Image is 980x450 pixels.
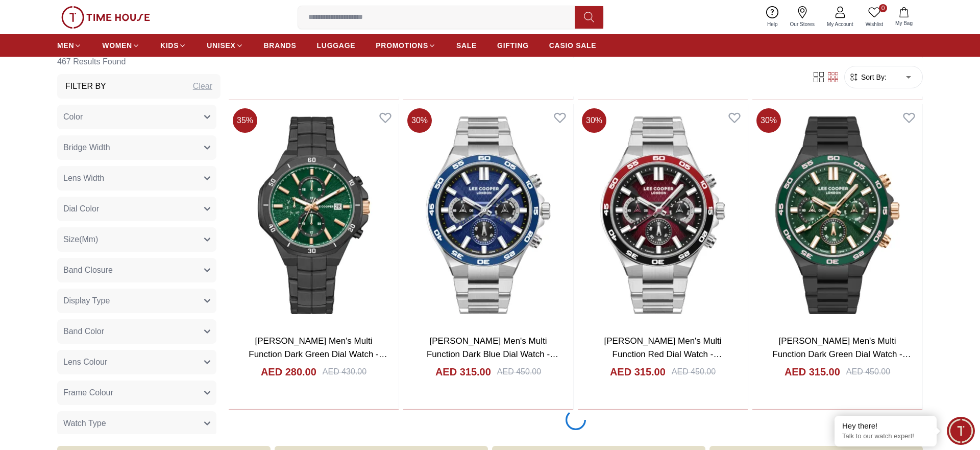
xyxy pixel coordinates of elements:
a: 0Wishlist [860,4,889,30]
a: CASIO SALE [549,36,597,55]
div: AED 430.00 [323,366,366,378]
h3: Filter By [65,80,106,92]
a: PROMOTIONS [376,36,436,55]
div: Clear [193,80,212,92]
button: Frame Colour [57,380,216,405]
a: GIFTING [497,36,529,55]
button: Watch Type [57,411,216,435]
a: Help [761,4,784,30]
div: AED 450.00 [672,366,716,378]
span: Wishlist [862,20,887,28]
button: Color [57,104,216,129]
div: Chat Widget [947,417,975,445]
div: AED 450.00 [497,366,541,378]
span: Frame Colour [63,386,113,398]
span: Size(Mm) [63,233,98,245]
img: LEE COOPER Men's Multi Function Dark Green Dial Watch - LC08067.070 [752,104,922,326]
button: Band Color [57,319,216,343]
span: Watch Type [63,417,106,429]
button: Dial Color [57,196,216,221]
span: UNISEX [207,40,235,51]
span: Lens Colour [63,356,107,368]
span: Color [63,110,83,123]
span: Bridge Width [63,141,110,153]
span: Display Type [63,294,110,306]
button: Sort By: [849,72,887,82]
img: LEE COOPER Men's Multi Function Dark Green Dial Watch - LC08087.070 [229,104,399,326]
span: My Bag [891,19,917,27]
img: LEE COOPER Men's Multi Function Red Dial Watch - LC08067.380 [578,104,748,326]
span: Help [763,20,782,28]
span: MEN [57,40,74,51]
button: Bridge Width [57,135,216,159]
button: Lens Width [57,165,216,190]
span: My Account [823,20,857,28]
h4: AED 315.00 [435,365,491,379]
span: 30 % [582,108,606,133]
span: 35 % [233,108,257,133]
span: Band Color [63,325,104,337]
span: GIFTING [497,40,529,51]
span: WOMEN [102,40,132,51]
span: Sort By: [859,72,887,82]
a: WOMEN [102,36,140,55]
span: 0 [879,4,887,12]
span: KIDS [160,40,179,51]
button: Size(Mm) [57,227,216,251]
div: AED 450.00 [846,366,890,378]
a: UNISEX [207,36,243,55]
a: Our Stores [784,4,821,30]
span: BRANDS [264,40,297,51]
span: 30 % [756,108,781,133]
p: Talk to our watch expert! [842,432,929,441]
a: [PERSON_NAME] Men's Multi Function Dark Green Dial Watch - LC08087.070 [249,336,387,372]
img: LEE COOPER Men's Multi Function Dark Blue Dial Watch - LC08067.390 [403,104,573,326]
h4: AED 280.00 [261,365,316,379]
a: LUGGAGE [317,36,356,55]
span: Our Stores [786,20,819,28]
a: BRANDS [264,36,297,55]
span: PROMOTIONS [376,40,428,51]
span: Dial Color [63,202,99,215]
h6: 467 Results Found [57,49,220,74]
span: Band Closure [63,264,113,276]
span: LUGGAGE [317,40,356,51]
button: Display Type [57,288,216,313]
button: Band Closure [57,257,216,282]
a: [PERSON_NAME] Men's Multi Function Red Dial Watch - LC08067.380 [604,336,722,372]
h4: AED 315.00 [785,365,840,379]
a: KIDS [160,36,186,55]
button: My Bag [889,5,919,29]
a: MEN [57,36,82,55]
a: [PERSON_NAME] Men's Multi Function Dark Blue Dial Watch - LC08067.390 [427,336,558,372]
a: SALE [456,36,477,55]
button: Lens Colour [57,349,216,374]
span: Lens Width [63,172,104,184]
a: [PERSON_NAME] Men's Multi Function Dark Green Dial Watch - LC08067.070 [772,336,911,372]
span: CASIO SALE [549,40,597,51]
h4: AED 315.00 [610,365,666,379]
div: Hey there! [842,421,929,431]
span: 30 % [407,108,432,133]
img: ... [61,6,150,29]
span: SALE [456,40,477,51]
